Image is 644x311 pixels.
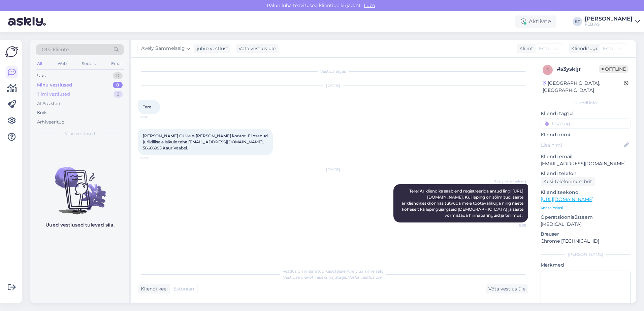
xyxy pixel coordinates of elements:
div: Võta vestlus üle [236,44,278,53]
div: Võta vestlus üle [486,284,528,293]
div: [GEOGRAPHIC_DATA], [GEOGRAPHIC_DATA] [543,80,624,94]
p: Kliendi tag'id [541,110,631,117]
div: Kliendi info [541,100,631,106]
span: 8:05 [501,223,526,228]
div: Uus [37,72,45,79]
p: Uued vestlused tulevad siia. [45,221,115,229]
img: No chats [30,155,129,215]
span: Avely Sammelselg [494,179,526,184]
p: Kliendi nimi [541,131,631,138]
div: Socials [80,59,97,68]
p: Kliendi email [541,153,631,160]
a: [EMAIL_ADDRESS][DOMAIN_NAME] [188,139,263,144]
div: juhib vestlust [194,45,228,52]
div: Küsi telefoninumbrit [541,177,595,186]
p: Brauser [541,231,631,238]
div: AI Assistent [37,100,62,107]
div: Klienditugi [569,45,597,52]
input: Lisa nimi [541,141,623,149]
div: All [36,59,43,68]
p: Vaata edasi ... [541,205,631,211]
span: s [547,67,549,72]
div: Tiimi vestlused [37,91,70,98]
span: Otsi kliente [42,46,69,53]
div: FEB AS [585,22,633,27]
p: Chrome [TECHNICAL_ID] [541,238,631,245]
div: # s3yskljr [557,65,599,73]
p: [MEDICAL_DATA] [541,221,631,228]
p: Kliendi telefon [541,170,631,177]
div: Kliendi keel [138,285,168,292]
div: KT [573,17,582,26]
div: Minu vestlused [37,82,72,89]
a: [PERSON_NAME]FEB AS [585,16,640,27]
span: Tere! Ärikliendiks saab end registreerida antud lingil . Kui leping on sõlmitud, saate ärikliendi... [401,188,524,218]
a: [URL][DOMAIN_NAME] [541,196,593,202]
p: Märkmed [541,262,631,269]
span: Vestluse ülevõtmiseks vajutage [283,275,383,280]
span: Offline [599,65,629,73]
span: Minu vestlused [65,131,95,137]
span: [PERSON_NAME] OÜ-le e-[PERSON_NAME] kontot. Ei osanud juriidilisele isikule teha. , 56666995 Kaur... [143,133,269,150]
p: Operatsioonisüsteem [541,214,631,221]
div: Klient [517,45,533,52]
div: [DATE] [138,82,528,89]
span: Tere [143,104,151,109]
span: 17:57 [140,155,165,161]
span: Avely Sammelselg [141,45,185,52]
div: 0 [113,72,123,79]
span: Estonian [603,45,623,52]
div: Kõik [37,109,47,116]
div: Vestlus algas [138,68,528,74]
span: Estonian [173,285,194,292]
div: 0 [113,82,123,89]
p: Klienditeekond [541,189,631,196]
p: [EMAIL_ADDRESS][DOMAIN_NAME] [541,160,631,167]
span: Luba [362,2,377,8]
img: Askly Logo [5,45,18,58]
span: Estonian [539,45,559,52]
div: 3 [114,91,123,98]
span: 17:56 [140,114,165,119]
div: Aktiivne [515,15,556,28]
div: [DATE] [138,167,528,173]
i: „Võtke vestlus üle” [346,275,383,280]
input: Lisa tag [541,118,631,129]
div: Arhiveeritud [37,119,65,126]
div: [PERSON_NAME] [585,16,633,22]
div: Email [110,59,124,68]
span: Vestlus on määratud kasutajale Avely Sammelselg [283,269,384,274]
div: Web [56,59,68,68]
div: [PERSON_NAME] [541,251,631,257]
